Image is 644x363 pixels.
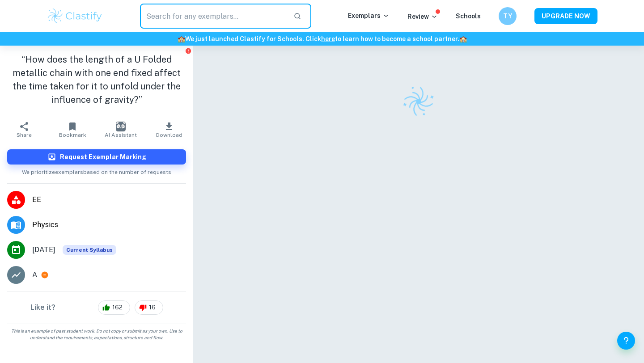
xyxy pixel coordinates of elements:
[459,35,467,42] span: 🏫
[348,11,390,21] p: Exemplars
[32,270,37,280] p: A
[32,219,186,230] span: Physics
[7,53,186,106] h1: “How does the length of a U Folded metallic chain with one end fixed affect the time taken for it...
[107,303,127,312] span: 162
[32,245,55,255] span: [DATE]
[140,4,286,29] input: Search for any exemplars...
[456,13,481,20] a: Schools
[2,34,642,44] h6: We just launched Clastify for Schools. Click to learn how to become a school partner.
[32,194,186,205] span: EE
[116,122,126,131] img: AI Assistant
[63,245,116,255] div: This exemplar is based on the current syllabus. Feel free to refer to it for inspiration/ideas wh...
[30,302,55,313] h6: Like it?
[185,47,191,54] button: Report issue
[63,245,116,255] span: Current Syllabus
[4,328,190,341] span: This is an example of past student work. Do not copy or submit as your own. Use to understand the...
[98,300,130,315] div: 162
[499,7,517,25] button: TY
[7,149,186,165] button: Request Exemplar Marking
[617,332,635,350] button: Help and Feedback
[145,117,193,142] button: Download
[60,152,146,162] h6: Request Exemplar Marking
[59,132,86,138] span: Bookmark
[48,117,97,142] button: Bookmark
[22,165,171,176] span: We prioritize exemplars based on the number of requests
[178,35,185,42] span: 🏫
[156,132,182,138] span: Download
[407,12,438,21] p: Review
[503,11,513,21] h6: TY
[144,303,161,312] span: 16
[17,132,32,138] span: Share
[47,7,103,25] img: Clastify logo
[398,80,439,122] img: Clastify logo
[321,35,335,42] a: here
[534,8,597,24] button: UPGRADE NOW
[105,132,137,138] span: AI Assistant
[135,300,163,315] div: 16
[97,117,145,142] button: AI Assistant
